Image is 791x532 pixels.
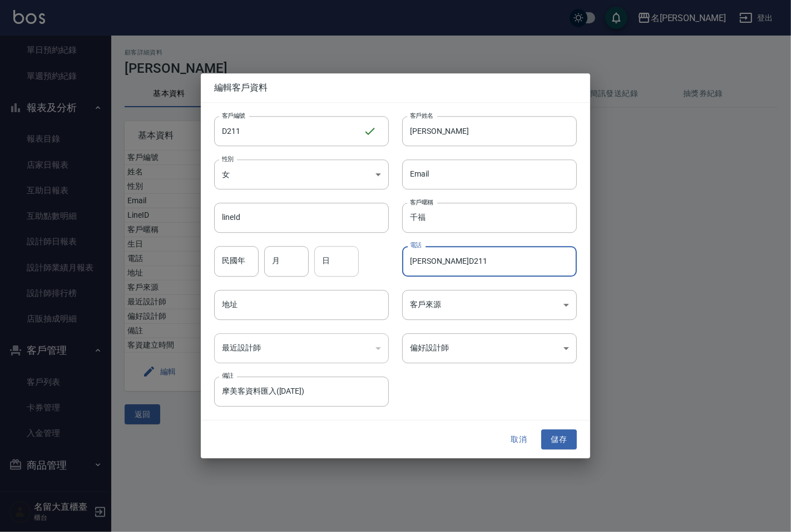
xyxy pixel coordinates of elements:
button: 儲存 [541,429,577,450]
label: 客戶暱稱 [410,198,433,207]
label: 備註 [222,372,234,380]
div: 女 [214,159,389,189]
label: 客戶編號 [222,111,245,119]
button: 取消 [501,429,537,450]
label: 客戶姓名 [410,111,433,119]
label: 性別 [222,154,234,163]
span: 編輯客戶資料 [214,82,577,93]
label: 電話 [410,242,422,250]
